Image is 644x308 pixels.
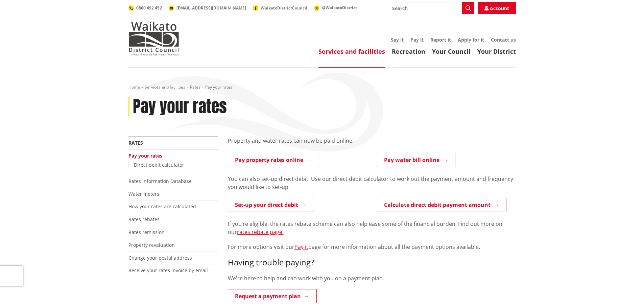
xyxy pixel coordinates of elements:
[136,5,162,11] span: 0800 492 452
[430,37,451,43] a: Report it
[253,5,307,11] a: WaikatoDistrictCouncil
[128,191,159,197] a: Water meters
[134,162,184,168] a: Direct debit calculator
[322,5,357,10] span: @WaikatoDistrict
[128,178,192,184] a: Rates Information Database
[477,47,516,55] a: Your District
[145,84,185,90] a: Services and facilities
[176,5,246,11] span: [EMAIL_ADDRESS][DOMAIN_NAME]
[228,274,516,282] p: We're here to help and can work with you on a payment plan.
[128,85,516,90] nav: breadcrumb
[318,47,385,55] a: Services and facilities
[388,2,474,14] input: Search input
[410,37,424,43] a: Pay it
[228,137,516,153] div: Property and water rates can now be paid online.
[261,5,307,11] span: WaikatoDistrictCouncil
[128,255,192,261] a: Change your postal address
[190,84,200,90] a: Rates
[128,216,160,222] a: Rates rebates
[294,243,308,251] a: Pay it
[377,153,455,167] a: Pay water bill online
[128,242,175,248] a: Property revaluation
[205,84,232,90] span: Pay your rates
[128,267,208,274] a: Receive your rates invoice by email
[128,140,143,146] a: Rates
[228,198,314,212] a: Set-up your direct debit
[128,22,179,55] img: Waikato District Council - Te Kaunihera aa Takiwaa o Waikato
[432,47,471,55] a: Your Council
[478,2,516,14] a: Account
[169,5,246,11] a: [EMAIL_ADDRESS][DOMAIN_NAME]
[228,243,516,251] p: For more options visit our page for more information about all the payment options available.
[228,220,516,236] p: If you’re eligible, the rates rebate scheme can also help ease some of the financial burden. Find...
[128,152,162,159] a: Pay your rates
[458,37,484,43] a: Apply for it
[128,84,140,90] a: Home
[128,229,165,235] a: Rates remission
[128,5,162,11] a: 0800 492 452
[377,198,506,212] a: Calculate direct debit payment amount
[228,289,317,303] a: Request a payment plan
[491,37,516,43] a: Contact us
[237,228,284,236] a: rates rebate page.
[133,97,227,117] h1: Pay your rates
[228,153,319,167] a: Pay property rates online
[228,175,516,191] p: You can also set-up direct debit. Use our direct debit calculator to work out the payment amount ...
[128,203,196,210] a: How your rates are calculated
[391,37,404,43] a: Say it
[314,5,357,10] a: @WaikatoDistrict
[392,47,425,55] a: Recreation
[228,258,516,267] h3: Having trouble paying?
